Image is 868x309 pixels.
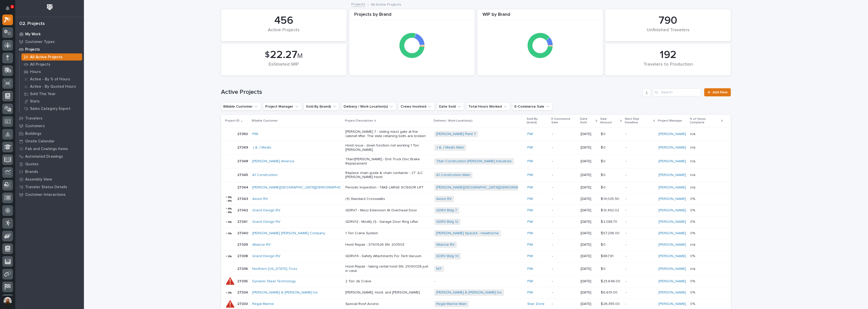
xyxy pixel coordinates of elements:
[626,302,655,306] p: -
[690,219,696,224] p: 0%
[6,6,13,14] div: Notifications1
[15,175,84,183] a: Assembly View
[626,185,655,190] p: -
[690,289,696,295] p: 0%
[221,216,731,228] tr: 2734127341 Grand Design RV GDRV12 - Modify (1) - Garage Door Ring LifterGDRV Bldg 12 PWI -[DATE]$...
[704,88,731,96] a: Add New
[601,131,607,136] p: $ 0
[15,114,84,122] a: Travelers
[626,159,655,164] p: -
[658,173,686,177] a: [PERSON_NAME]
[30,77,70,82] p: Active - By % of Hours
[690,242,696,247] p: n/a
[297,53,303,59] span: M
[30,70,41,74] p: Hours
[527,173,533,177] a: PWI
[626,267,655,271] p: -
[345,143,430,152] p: Hoist issue - down function not working 1 Ton [PERSON_NAME]
[552,197,577,201] p: -
[221,127,731,141] tr: 2735027350 PWI [PERSON_NAME] 7 - sliding mezz gate at the cabinet lifter. The slide retaining bol...
[626,197,655,201] p: -
[658,208,686,213] a: [PERSON_NAME]
[252,220,280,224] a: Grand Design RV
[20,83,84,90] a: Active - By Quoted Hours
[690,207,696,213] p: 0%
[626,254,655,258] p: -
[25,154,63,159] p: Automated Drawings
[690,278,696,284] p: 0%
[230,14,338,27] div: 456
[690,253,696,258] p: 0%
[398,102,435,111] button: Crews Involved
[527,267,533,271] a: PWI
[345,197,430,201] p: (4) Standard Crosswalks
[690,230,696,236] p: 0%
[436,254,459,258] a: GDRV Bldg 14
[581,231,597,236] p: [DATE]
[658,159,686,164] a: [PERSON_NAME]
[221,141,731,155] tr: 2734927349 J & J Meats Hoist issue - down function not working 1 Ton [PERSON_NAME]J & J Meats Mai...
[436,267,442,271] a: NIT
[2,3,13,14] button: Notifications
[581,243,597,247] p: [DATE]
[19,21,45,27] div: 02. Projects
[581,197,597,201] p: [DATE]
[252,302,274,306] a: Regal Marine
[658,290,686,295] a: [PERSON_NAME]
[221,168,731,182] tr: 2734527345 A1 Construction Replace chain guide & chain container - 2T JLC [PERSON_NAME] HoistA1 C...
[552,231,577,236] p: -
[601,144,607,150] p: $ 0
[527,185,533,190] a: PWI
[15,160,84,168] a: Quotes
[581,290,597,295] p: [DATE]
[345,264,430,273] p: Hoist Repair - taking rental hoist SN: 21090038 just in case
[690,266,696,271] p: n/a
[25,124,45,128] p: Customers
[581,220,597,224] p: [DATE]
[265,50,270,60] span: $
[25,131,41,136] p: Buildings
[626,290,655,295] p: -
[614,27,722,38] div: Unfinished Travelers
[552,173,577,177] p: -
[552,185,577,190] p: -
[252,132,258,136] a: PWI
[252,254,280,258] a: Grand Design RV
[225,118,240,124] p: Project ID
[658,254,686,258] a: [PERSON_NAME]
[436,220,459,224] a: GDRV Bldg 12
[25,116,42,121] p: Travelers
[581,267,597,271] p: [DATE]
[221,182,731,193] tr: 2734427344 [PERSON_NAME][GEOGRAPHIC_DATA][DEMOGRAPHIC_DATA] Periodic Inspection - TAKE LARGE SCIS...
[690,131,696,136] p: n/a
[626,132,655,136] p: -
[15,145,84,153] a: Fab and Coatings Items
[527,243,533,247] a: PWI
[221,251,731,262] tr: 2733827338 Grand Design RV GDRV14 - Safety Attachments For Tent VacuumGDRV Bldg 14 PWI -[DATE]$ 8...
[581,208,597,213] p: [DATE]
[466,102,510,111] button: Total Hours Worked
[477,12,603,20] div: WIP by Brand
[15,130,84,137] a: Buildings
[581,132,597,136] p: [DATE]
[601,172,607,177] p: $ 0
[345,130,430,138] p: [PERSON_NAME] 7 - sliding mezz gate at the cabinet lifter. The slide retaining bolts are broken
[527,116,549,126] p: Sold By (brand)
[2,296,13,306] button: users-avatar
[626,279,655,284] p: -
[345,243,430,247] p: Hoist Repair - STK0526 SN: 200503
[600,116,619,126] p: Sale Amount
[658,220,686,224] a: [PERSON_NAME]
[581,254,597,258] p: [DATE]
[30,99,40,104] p: Stats
[551,116,577,126] p: E-Commerce Sale
[658,302,686,306] a: [PERSON_NAME]
[20,105,84,112] a: Sales Category Export
[527,197,533,201] a: PWI
[436,173,470,177] a: A1 Construction Main
[626,220,655,224] p: -
[345,290,430,295] p: [PERSON_NAME], Hoist, and [PERSON_NAME]
[371,1,401,7] p: All Active Projects
[221,102,261,111] button: Billable Customer
[658,145,686,150] a: [PERSON_NAME]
